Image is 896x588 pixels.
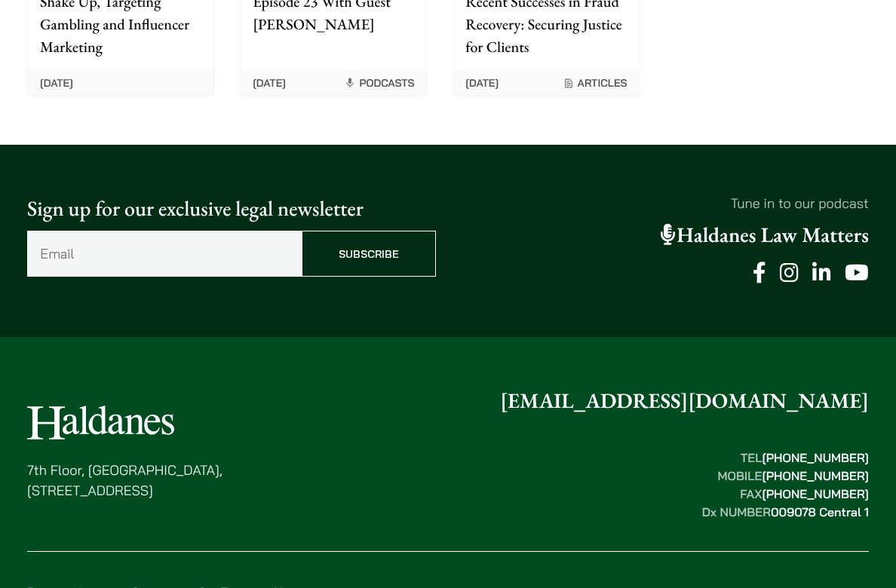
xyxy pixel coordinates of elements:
[344,76,414,90] span: Podcasts
[40,76,73,90] time: [DATE]
[762,486,869,501] mark: [PHONE_NUMBER]
[27,231,302,277] input: Email
[762,468,869,483] mark: [PHONE_NUMBER]
[771,504,869,519] mark: 009078 Central 1
[302,231,436,277] input: Subscribe
[661,222,869,249] a: Haldanes Law Matters
[563,76,628,90] span: Articles
[460,193,869,213] p: Tune in to our podcast
[500,387,869,415] a: [EMAIL_ADDRESS][DOMAIN_NAME]
[27,406,174,439] img: Logo of Haldanes
[702,450,869,519] strong: TEL MOBILE FAX Dx NUMBER
[27,460,222,501] p: 7th Floor, [GEOGRAPHIC_DATA], [STREET_ADDRESS]
[27,193,436,225] p: Sign up for our exclusive legal newsletter
[465,76,499,90] time: [DATE]
[253,76,286,90] time: [DATE]
[762,450,869,465] mark: [PHONE_NUMBER]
